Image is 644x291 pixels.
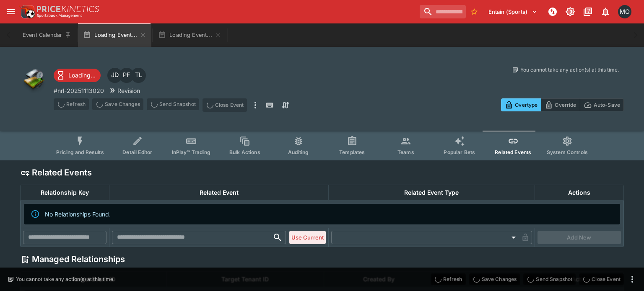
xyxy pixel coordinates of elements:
[119,68,134,83] div: Peter Fairgrieve
[520,66,619,74] p: You cannot take any action(s) at this time.
[555,100,576,109] p: Override
[16,276,114,283] p: You cannot take any action(s) at this time.
[547,149,588,155] span: System Controls
[618,5,631,18] div: Matt Oliver
[172,149,210,155] span: InPlay™ Trading
[563,4,578,19] button: Toggle light/dark mode
[109,185,329,200] th: Related Event
[131,68,146,83] div: Trent Lewis
[615,3,634,21] button: Matt Oliver
[627,274,637,284] button: more
[68,71,96,80] p: Loading...
[3,4,18,19] button: open drawer
[37,6,99,12] img: PriceKinetics
[495,149,531,155] span: Related Events
[545,4,560,19] button: NOT Connected to PK
[49,131,595,160] div: Event type filters
[56,149,104,155] span: Pricing and Results
[420,5,466,18] input: search
[515,100,538,109] p: Overtype
[329,185,535,200] th: Related Event Type
[541,98,580,111] button: Override
[32,254,125,265] h4: Managed Relationships
[598,4,613,19] button: Notifications
[45,206,111,222] div: No Relationships Found.
[580,98,624,111] button: Auto-Save
[339,149,365,155] span: Templates
[122,149,152,155] span: Detail Editor
[18,3,35,20] img: PriceKinetics Logo
[289,231,326,244] button: Use Current
[467,5,481,18] button: No Bookmarks
[20,66,47,93] img: other.png
[153,23,226,47] button: Loading Event...
[483,5,543,18] button: Select Tenant
[444,149,475,155] span: Popular Bets
[229,149,260,155] span: Bulk Actions
[501,98,541,111] button: Overtype
[37,14,82,18] img: Sportsbook Management
[594,100,620,109] p: Auto-Save
[535,185,623,200] th: Actions
[18,23,76,47] button: Event Calendar
[288,149,309,155] span: Auditing
[117,86,140,95] p: Revision
[32,167,92,178] h4: Related Events
[21,185,109,200] th: Relationship Key
[107,68,122,83] div: Josh Drayton
[397,149,414,155] span: Teams
[250,98,260,112] button: more
[580,4,595,19] button: Documentation
[501,98,624,111] div: Start From
[78,23,151,47] button: Loading Event...
[54,86,104,95] p: Copy To Clipboard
